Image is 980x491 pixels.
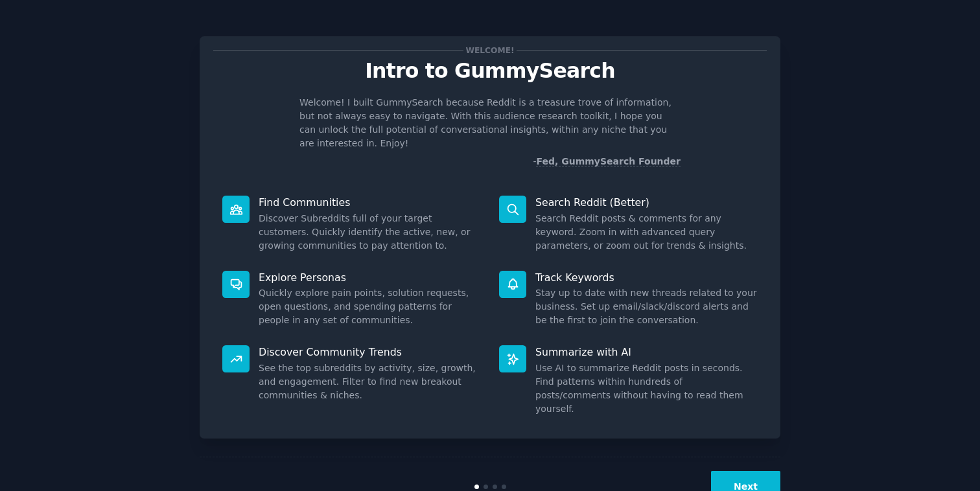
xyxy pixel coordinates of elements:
p: Find Communities [259,196,481,209]
dd: Stay up to date with new threads related to your business. Set up email/slack/discord alerts and ... [535,286,758,327]
dd: Search Reddit posts & comments for any keyword. Zoom in with advanced query parameters, or zoom o... [535,212,758,253]
p: Discover Community Trends [259,345,481,359]
span: Welcome! [463,43,517,57]
dd: Discover Subreddits full of your target customers. Quickly identify the active, new, or growing c... [259,212,481,253]
p: Search Reddit (Better) [535,196,758,209]
p: Welcome! I built GummySearch because Reddit is a treasure trove of information, but not always ea... [299,96,681,150]
div: - [533,155,681,168]
dd: See the top subreddits by activity, size, growth, and engagement. Filter to find new breakout com... [259,361,481,402]
p: Summarize with AI [535,345,758,359]
p: Track Keywords [535,271,758,284]
a: Fed, GummySearch Founder [536,156,681,167]
p: Explore Personas [259,271,481,284]
dd: Quickly explore pain points, solution requests, open questions, and spending patterns for people ... [259,286,481,327]
dd: Use AI to summarize Reddit posts in seconds. Find patterns within hundreds of posts/comments with... [535,361,758,416]
p: Intro to GummySearch [213,60,767,82]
